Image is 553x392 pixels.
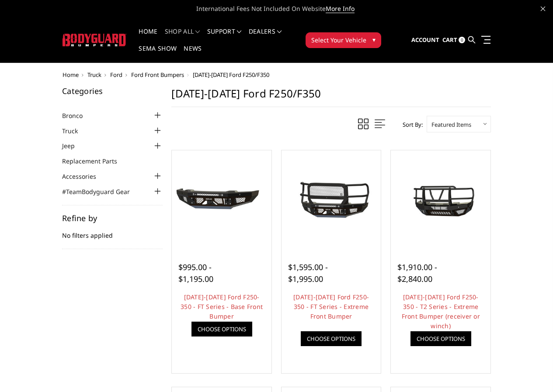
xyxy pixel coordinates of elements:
[311,35,366,45] span: Select Your Vehicle
[288,262,328,284] span: $1,595.00 - $1,995.00
[397,262,437,284] span: $1,910.00 - $2,840.00
[62,214,163,249] div: No filters applied
[174,178,269,222] img: 2023-2025 Ford F250-350 - FT Series - Base Front Bumper
[249,28,282,45] a: Dealers
[62,111,94,120] a: Bronco
[62,172,107,181] a: Accessories
[207,28,242,45] a: Support
[411,28,439,52] a: Account
[193,71,269,79] span: [DATE]-[DATE] Ford F250/F350
[402,293,480,330] a: [DATE]-[DATE] Ford F250-350 - T2 Series - Extreme Front Bumper (receiver or winch)
[139,45,177,62] a: SEMA Show
[442,36,457,44] span: Cart
[178,262,213,284] span: $995.00 - $1,195.00
[62,187,141,196] a: #TeamBodyguard Gear
[139,28,157,45] a: Home
[306,32,381,48] button: Select Your Vehicle
[411,36,439,44] span: Account
[442,28,465,52] a: Cart 0
[63,34,127,46] img: BODYGUARD BUMPERS
[398,118,423,131] label: Sort By:
[62,214,163,222] h5: Refine by
[181,293,263,320] a: [DATE]-[DATE] Ford F250-350 - FT Series - Base Front Bumper
[459,37,465,43] span: 0
[293,293,369,320] a: [DATE]-[DATE] Ford F250-350 - FT Series - Extreme Front Bumper
[131,71,184,79] a: Ford Front Bumpers
[174,153,269,248] a: 2023-2025 Ford F250-350 - FT Series - Base Front Bumper
[171,87,491,107] h1: [DATE]-[DATE] Ford F250/F350
[184,45,202,62] a: News
[393,173,488,227] img: 2023-2025 Ford F250-350 - T2 Series - Extreme Front Bumper (receiver or winch)
[284,178,379,222] img: 2023-2025 Ford F250-350 - FT Series - Extreme Front Bumper
[393,153,488,248] a: 2023-2025 Ford F250-350 - T2 Series - Extreme Front Bumper (receiver or winch) 2023-2025 Ford F25...
[372,35,376,44] span: ▾
[326,4,355,13] a: More Info
[301,331,362,346] a: Choose Options
[410,331,471,346] a: Choose Options
[87,71,101,79] a: Truck
[62,141,86,150] a: Jeep
[62,126,89,135] a: Truck
[62,87,163,95] h5: Categories
[191,322,252,336] a: Choose Options
[63,71,79,79] a: Home
[62,156,128,166] a: Replacement Parts
[110,71,122,79] a: Ford
[284,153,379,248] a: 2023-2025 Ford F250-350 - FT Series - Extreme Front Bumper 2023-2025 Ford F250-350 - FT Series - ...
[165,28,200,45] a: shop all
